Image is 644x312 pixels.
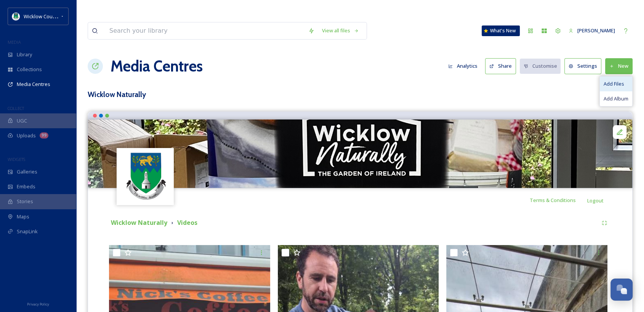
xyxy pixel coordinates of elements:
button: New [605,58,633,74]
img: download%20(9).png [12,13,20,20]
span: SnapLink [17,228,38,235]
span: Maps [17,213,29,220]
a: [PERSON_NAME] [565,23,619,38]
span: Wicklow County Council [24,13,77,20]
h3: Wicklow Naturally [88,89,633,100]
button: Customise [520,59,561,73]
a: View all files [318,23,363,38]
span: Collections [17,66,42,73]
span: Embeds [17,183,35,190]
a: What's New [482,25,520,36]
span: Stories [17,198,33,205]
span: Terms & Conditions [530,197,576,204]
span: Uploads [17,132,36,139]
span: UGC [17,117,27,124]
button: Analytics [444,59,481,73]
button: Open Chat [610,279,633,301]
span: Privacy Policy [27,302,49,307]
button: Settings [564,58,601,74]
span: Galleries [17,168,37,175]
span: Add Files [604,80,624,88]
div: 99 [40,132,48,138]
span: Logout [587,197,604,204]
a: Privacy Policy [27,299,49,308]
strong: Wicklow Naturally [111,218,167,227]
input: Search your library [106,22,304,39]
span: Library [17,51,32,58]
button: Share [485,58,516,74]
span: COLLECT [8,105,24,111]
span: Add Album [604,95,628,102]
strong: Videos [177,218,197,227]
span: Media Centres [17,81,50,88]
span: MEDIA [8,39,21,45]
a: Customise [520,59,565,73]
a: Settings [564,58,605,74]
a: Analytics [444,59,485,73]
img: download%20(9).png [118,149,173,204]
a: Terms & Conditions [530,196,587,205]
span: [PERSON_NAME] [577,27,615,34]
span: WIDGETS [8,156,25,162]
a: Media Centres [111,55,203,78]
img: ext_1720693047.085693_-IMG_0797.jpeg [88,119,632,188]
